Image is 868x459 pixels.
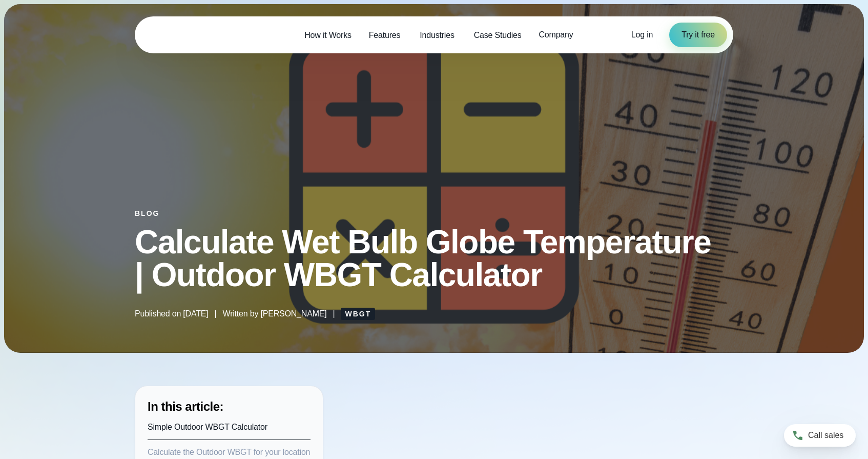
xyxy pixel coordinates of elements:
[215,308,217,320] span: |
[784,424,856,447] a: Call sales
[135,209,733,217] div: Blog
[333,308,335,320] span: |
[669,23,727,47] a: Try it free
[631,30,653,39] span: Log in
[223,308,327,320] span: Written by [PERSON_NAME]
[474,29,522,42] span: Case Studies
[539,29,573,41] span: Company
[808,429,843,442] span: Call sales
[148,423,267,431] a: Simple Outdoor WBGT Calculator
[135,226,733,291] h1: Calculate Wet Bulb Globe Temperature | Outdoor WBGT Calculator
[304,29,352,42] span: How it Works
[341,308,375,320] a: WBGT
[681,29,715,41] span: Try it free
[135,308,209,320] span: Published on [DATE]
[465,25,530,46] a: Case Studies
[421,386,703,428] iframe: WBGT Explained: Listen as we break down all you need to know about WBGT Video
[148,398,311,415] h3: In this article:
[631,29,653,41] a: Log in
[420,29,454,42] span: Industries
[296,25,360,46] a: How it Works
[369,29,401,42] span: Features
